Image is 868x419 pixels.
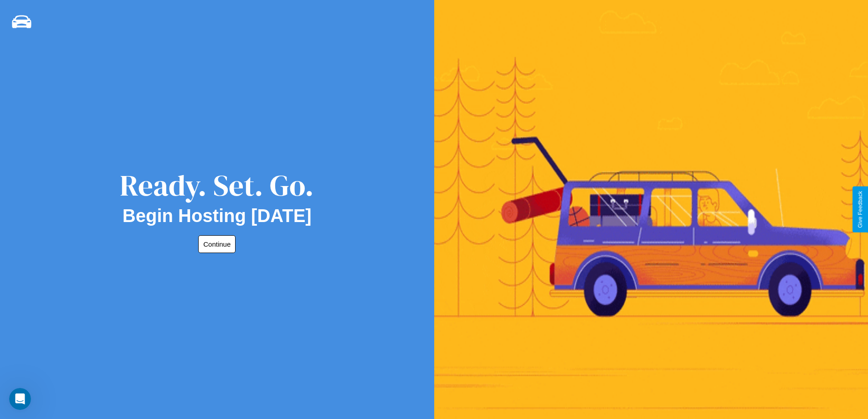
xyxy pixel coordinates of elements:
[9,388,31,410] iframe: Intercom live chat
[123,206,312,226] h2: Begin Hosting [DATE]
[120,165,314,206] div: Ready. Set. Go.
[857,191,863,228] div: Give Feedback
[198,235,236,253] button: Continue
